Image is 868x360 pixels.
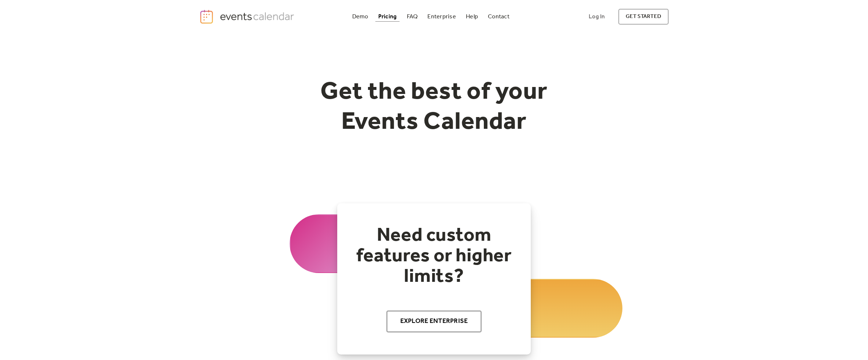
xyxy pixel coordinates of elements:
[404,12,421,22] a: FAQ
[378,15,397,19] div: Pricing
[375,12,400,22] a: Pricing
[352,15,368,19] div: Demo
[386,310,482,332] a: Explore Enterprise
[352,225,516,287] h2: Need custom features or higher limits?
[488,15,510,19] div: Contact
[349,12,371,22] a: Demo
[427,15,456,19] div: Enterprise
[581,9,612,25] a: Log In
[407,15,418,19] div: FAQ
[466,15,478,19] div: Help
[424,12,459,22] a: Enterprise
[485,12,512,22] a: Contact
[293,77,575,137] h1: Get the best of your Events Calendar
[618,9,669,25] a: get started
[463,12,481,22] a: Help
